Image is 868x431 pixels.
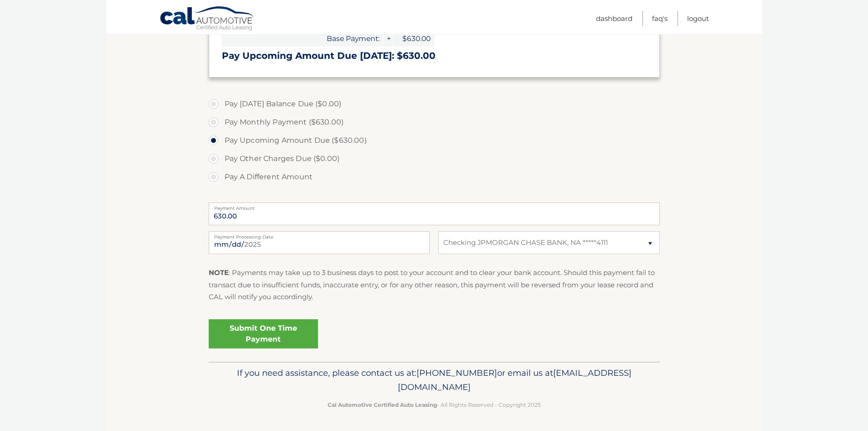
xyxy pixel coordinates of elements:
p: - All Rights Reserved - Copyright 2025 [215,400,654,410]
span: [PHONE_NUMBER] [416,368,497,378]
label: Pay A Different Amount [209,168,660,186]
a: Logout [687,11,709,26]
a: Dashboard [596,11,632,26]
p: : Payments may take up to 3 business days to post to your account and to clear your bank account.... [209,267,660,303]
span: + [384,31,393,47]
label: Payment Amount [209,203,660,210]
input: Payment Amount [209,203,660,225]
strong: Cal Automotive Certified Auto Leasing [328,401,437,408]
h3: Pay Upcoming Amount Due [DATE]: $630.00 [222,50,647,62]
label: Payment Processing Date [209,231,430,239]
span: Base Payment: [222,31,383,47]
label: Pay Upcoming Amount Due ($630.00) [209,131,660,150]
a: Submit One Time Payment [209,319,318,348]
strong: NOTE [209,268,229,277]
input: Payment Date [209,231,430,254]
a: Cal Automotive [159,6,255,32]
label: Pay Monthly Payment ($630.00) [209,113,660,131]
label: Pay Other Charges Due ($0.00) [209,150,660,168]
a: FAQ's [652,11,668,26]
p: If you need assistance, please contact us at: or email us at [215,366,654,395]
label: Pay [DATE] Balance Due ($0.00) [209,95,660,113]
span: $630.00 [393,31,434,47]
